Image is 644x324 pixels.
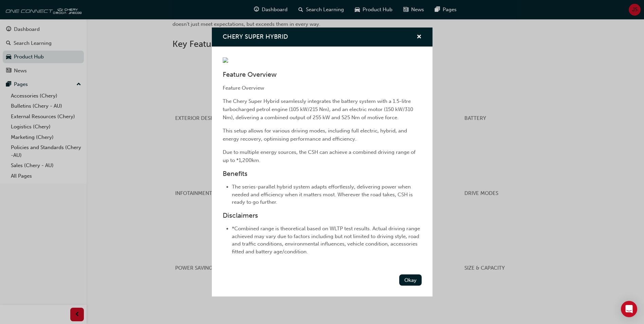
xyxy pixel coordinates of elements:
[223,170,422,178] h3: Benefits
[232,183,422,206] li: The series-parallel hybrid system adapts effortlessly, delivering power when needed and efficienc...
[621,301,637,317] div: Open Intercom Messenger
[223,85,264,91] span: Feature Overview
[223,149,417,163] span: Due to multiple energy sources, the CSH can achieve a combined driving range of up to *1,200km.
[399,274,422,286] button: Okay
[223,128,408,142] span: This setup allows for various driving modes, including full electric, hybrid, and energy recovery...
[223,57,228,63] img: 6b783e98-0e43-4862-b2db-65ea8bcc1052.png
[223,98,415,121] span: The Chery Super Hybrid seamlessly integrates the battery system with a 1.5-litre turbocharged pet...
[223,71,422,78] h3: Feature Overview
[223,212,422,219] h3: Disclaimers
[417,33,422,41] button: cross-icon
[212,28,433,297] div: CHERY SUPER HYBRID
[417,34,422,40] span: cross-icon
[223,33,288,40] span: CHERY SUPER HYBRID
[232,225,422,255] li: *Combined range is theoretical based on WLTP test results. Actual driving range achieved may vary...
